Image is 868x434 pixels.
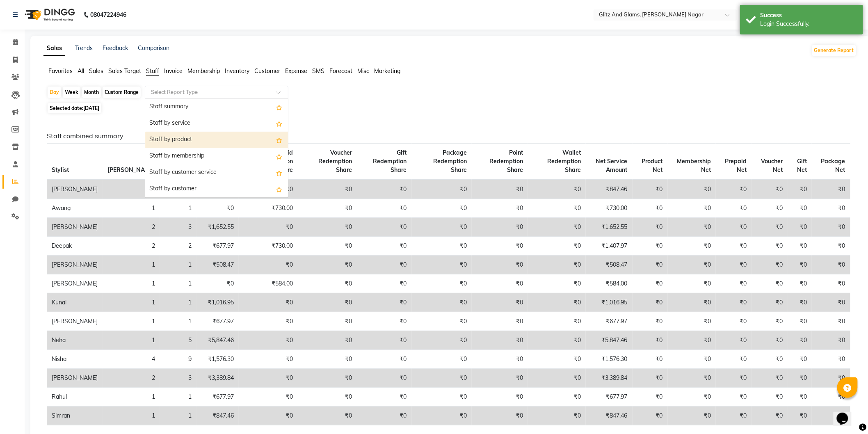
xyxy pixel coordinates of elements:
[103,274,160,293] td: 1
[668,312,716,331] td: ₹0
[47,132,850,140] h6: Staff combined summary
[472,407,528,425] td: ₹0
[160,293,196,312] td: 1
[752,312,788,331] td: ₹0
[716,312,752,331] td: ₹0
[788,199,812,218] td: ₹0
[412,350,472,369] td: ₹0
[812,388,850,407] td: ₹0
[752,369,788,388] td: ₹0
[47,331,103,350] td: Neha
[90,3,126,26] b: 08047224946
[668,274,716,293] td: ₹0
[103,199,160,218] td: 1
[47,199,103,218] td: Awang
[47,350,103,369] td: Nisha
[668,331,716,350] td: ₹0
[633,293,668,312] td: ₹0
[788,388,812,407] td: ₹0
[586,237,633,256] td: ₹1,407.97
[812,199,850,218] td: ₹0
[812,237,850,256] td: ₹0
[276,119,282,128] span: Add this report to Favorites List
[146,67,159,75] span: Staff
[160,199,196,218] td: 1
[788,407,812,425] td: ₹0
[812,45,856,56] button: Generate Report
[472,237,528,256] td: ₹0
[788,331,812,350] td: ₹0
[412,180,472,199] td: ₹0
[752,274,788,293] td: ₹0
[761,158,783,174] span: Voucher Net
[357,350,412,369] td: ₹0
[716,180,752,199] td: ₹0
[47,274,103,293] td: [PERSON_NAME]
[164,67,183,75] span: Invoice
[82,87,101,98] div: Month
[145,98,288,198] ng-dropdown-panel: Options list
[472,293,528,312] td: ₹0
[357,369,412,388] td: ₹0
[528,350,586,369] td: ₹0
[196,237,239,256] td: ₹677.97
[276,184,282,194] span: Add this report to Favorites List
[834,401,860,426] iframe: chat widget
[586,407,633,425] td: ₹847.46
[433,149,467,174] span: Package Redemption Share
[43,41,65,56] a: Sales
[528,218,586,237] td: ₹0
[357,218,412,237] td: ₹0
[812,369,850,388] td: ₹0
[668,237,716,256] td: ₹0
[52,166,69,174] span: Stylist
[298,350,357,369] td: ₹0
[357,331,412,350] td: ₹0
[103,256,160,274] td: 1
[812,218,850,237] td: ₹0
[528,388,586,407] td: ₹0
[357,293,412,312] td: ₹0
[319,149,352,174] span: Voucher Redemption Share
[254,67,280,75] span: Customer
[160,407,196,425] td: 1
[528,256,586,274] td: ₹0
[752,293,788,312] td: ₹0
[412,312,472,331] td: ₹0
[47,180,103,199] td: [PERSON_NAME]
[196,388,239,407] td: ₹677.97
[633,180,668,199] td: ₹0
[412,331,472,350] td: ₹0
[752,199,788,218] td: ₹0
[788,180,812,199] td: ₹0
[196,350,239,369] td: ₹1,576.30
[160,274,196,293] td: 1
[586,218,633,237] td: ₹1,652.55
[357,237,412,256] td: ₹0
[472,218,528,237] td: ₹0
[47,256,103,274] td: [PERSON_NAME]
[196,199,239,218] td: ₹0
[47,237,103,256] td: Deepak
[145,99,288,115] div: Staff summary
[633,369,668,388] td: ₹0
[821,158,845,174] span: Package Net
[812,312,850,331] td: ₹0
[276,135,282,145] span: Add this report to Favorites List
[668,293,716,312] td: ₹0
[47,407,103,425] td: Simran
[547,149,581,174] span: Wallet Redemption Share
[528,274,586,293] td: ₹0
[586,274,633,293] td: ₹584.00
[239,256,298,274] td: ₹0
[48,103,101,113] span: Selected date:
[812,256,850,274] td: ₹0
[196,369,239,388] td: ₹3,389.84
[103,388,160,407] td: 1
[47,312,103,331] td: [PERSON_NAME]
[528,293,586,312] td: ₹0
[752,331,788,350] td: ₹0
[633,388,668,407] td: ₹0
[472,388,528,407] td: ₹0
[357,199,412,218] td: ₹0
